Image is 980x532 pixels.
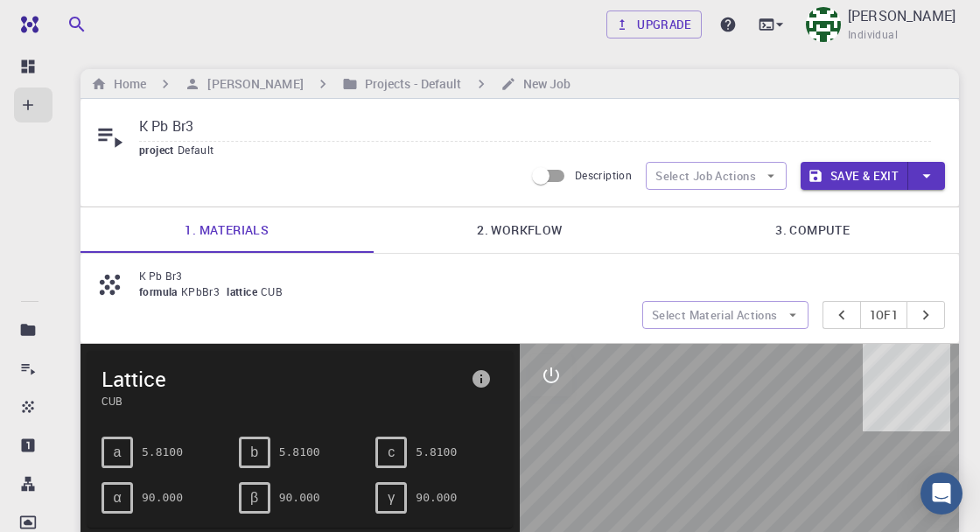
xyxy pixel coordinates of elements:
[575,168,632,182] span: Description
[279,437,320,467] pre: 5.8100
[822,301,946,329] div: pager
[142,482,183,513] pre: 90.000
[920,472,962,514] div: Open Intercom Messenger
[848,5,955,26] p: [PERSON_NAME]
[114,444,122,460] span: a
[516,74,571,94] h6: New Job
[250,444,258,460] span: b
[279,482,320,513] pre: 90.000
[806,7,841,42] img: Taha Yusuf
[374,207,667,253] a: 2. Workflow
[101,393,464,409] span: CUB
[80,207,374,253] a: 1. Materials
[860,301,908,329] button: 1of1
[358,74,462,94] h6: Projects - Default
[801,162,908,190] button: Save & Exit
[181,284,227,298] span: KPbBr3
[261,284,290,298] span: CUB
[848,26,898,44] span: Individual
[200,74,303,94] h6: [PERSON_NAME]
[606,10,702,38] a: Upgrade
[37,12,91,28] span: Destek
[416,482,457,513] pre: 90.000
[142,437,183,467] pre: 5.8100
[101,365,464,393] span: Lattice
[107,74,146,94] h6: Home
[388,490,395,506] span: γ
[416,437,457,467] pre: 5.8100
[14,16,38,33] img: logo
[227,284,261,298] span: lattice
[388,444,395,460] span: c
[139,268,931,283] p: K Pb Br3
[666,207,959,253] a: 3. Compute
[178,143,221,157] span: Default
[87,74,574,94] nav: breadcrumb
[646,162,787,190] button: Select Job Actions
[113,490,121,506] span: α
[642,301,808,329] button: Select Material Actions
[250,490,258,506] span: β
[464,361,499,396] button: info
[139,284,181,298] span: formula
[139,143,178,157] span: project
